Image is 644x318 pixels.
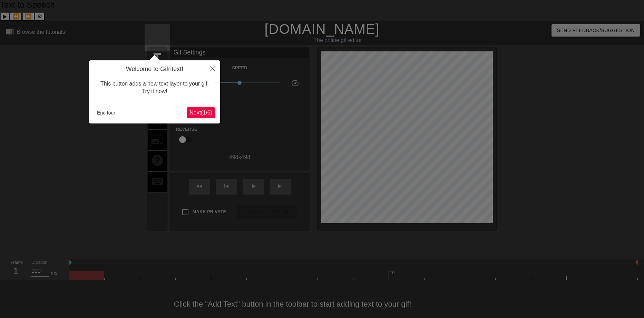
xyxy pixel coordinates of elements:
[94,108,118,118] button: End tour
[189,110,212,116] span: Next ( 1 / 6 )
[187,107,215,118] button: Next
[94,66,215,73] h4: Welcome to Gifntext!
[205,60,220,76] button: Close
[94,73,215,102] div: This button adds a new text layer to your gif. Try it now!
